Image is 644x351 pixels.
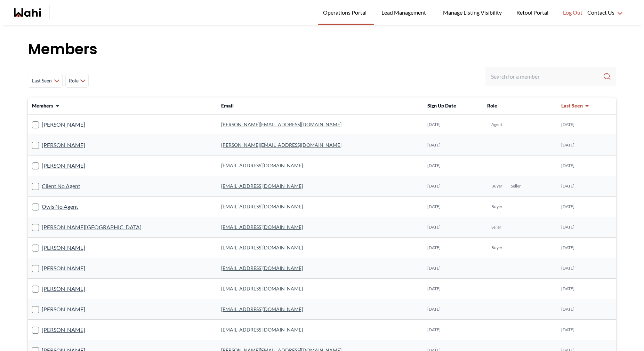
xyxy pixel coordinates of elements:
[557,135,616,155] td: [DATE]
[221,121,341,127] a: [PERSON_NAME][EMAIL_ADDRESS][DOMAIN_NAME]
[487,103,497,109] span: Role
[42,325,85,334] a: [PERSON_NAME]
[491,122,502,127] span: Agent
[557,258,616,279] td: [DATE]
[221,245,303,250] a: [EMAIL_ADDRESS][DOMAIN_NAME]
[557,279,616,299] td: [DATE]
[42,305,85,314] a: [PERSON_NAME]
[42,141,85,150] a: [PERSON_NAME]
[323,8,369,17] span: Operations Portal
[427,103,456,109] span: Sign Up Date
[42,284,85,293] a: [PERSON_NAME]
[423,279,483,299] td: [DATE]
[221,162,303,168] a: [EMAIL_ADDRESS][DOMAIN_NAME]
[563,8,582,17] span: Log Out
[557,299,616,320] td: [DATE]
[491,204,502,209] span: Buyer
[221,183,303,189] a: [EMAIL_ADDRESS][DOMAIN_NAME]
[557,176,616,197] td: [DATE]
[32,102,53,109] span: Members
[423,155,483,176] td: [DATE]
[561,102,583,109] span: Last Seen
[32,102,60,109] button: Members
[557,320,616,340] td: [DATE]
[423,217,483,238] td: [DATE]
[423,258,483,279] td: [DATE]
[42,120,85,129] a: [PERSON_NAME]
[441,8,504,17] span: Manage Listing Visibility
[42,161,85,170] a: [PERSON_NAME]
[69,74,79,87] span: Role
[561,102,590,109] button: Last Seen
[42,223,142,232] a: [PERSON_NAME][GEOGRAPHIC_DATA]
[557,114,616,135] td: [DATE]
[557,217,616,238] td: [DATE]
[423,320,483,340] td: [DATE]
[42,264,85,273] a: [PERSON_NAME]
[42,182,80,191] a: Client No Agent
[557,197,616,217] td: [DATE]
[221,224,303,230] a: [EMAIL_ADDRESS][DOMAIN_NAME]
[423,135,483,155] td: [DATE]
[491,245,502,250] span: Buyer
[14,8,41,17] a: Wahi homepage
[221,327,303,333] a: [EMAIL_ADDRESS][DOMAIN_NAME]
[516,8,550,17] span: Retool Portal
[491,70,603,83] input: Search input
[42,202,78,211] a: Owls No Agent
[423,197,483,217] td: [DATE]
[491,183,502,189] span: Buyer
[221,204,303,209] a: [EMAIL_ADDRESS][DOMAIN_NAME]
[221,265,303,271] a: [EMAIL_ADDRESS][DOMAIN_NAME]
[31,74,53,87] span: Last Seen
[28,39,616,60] h1: Members
[381,8,428,17] span: Lead Management
[423,114,483,135] td: [DATE]
[511,183,521,189] span: Seller
[221,306,303,312] a: [EMAIL_ADDRESS][DOMAIN_NAME]
[423,176,483,197] td: [DATE]
[423,299,483,320] td: [DATE]
[557,155,616,176] td: [DATE]
[221,286,303,292] a: [EMAIL_ADDRESS][DOMAIN_NAME]
[221,142,341,148] a: [PERSON_NAME][EMAIL_ADDRESS][DOMAIN_NAME]
[491,224,501,230] span: Seller
[557,238,616,258] td: [DATE]
[221,103,234,109] span: Email
[423,238,483,258] td: [DATE]
[42,243,85,252] a: [PERSON_NAME]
